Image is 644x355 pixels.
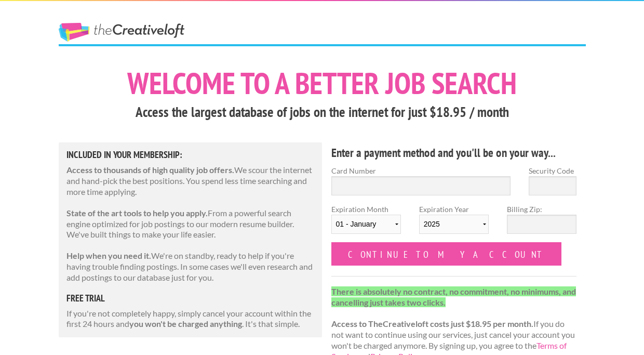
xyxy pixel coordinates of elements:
[331,319,533,328] strong: Access to TheCreativeloft costs just $18.95 per month.
[66,150,315,160] h5: Included in Your Membership:
[331,215,401,234] select: Expiration Month
[331,242,562,266] input: Continue to my account
[507,204,576,215] label: Billing Zip:
[331,165,511,176] label: Card Number
[419,204,489,242] label: Expiration Year
[59,68,586,98] h1: Welcome to a better job search
[529,165,576,176] label: Security Code
[66,294,315,303] h5: free trial
[66,165,315,197] p: We scour the internet and hand-pick the best positions. You spend less time searching and more ti...
[331,144,577,161] h4: Enter a payment method and you'll be on your way...
[66,208,208,218] strong: State of the art tools to help you apply.
[66,251,151,260] strong: Help when you need it.
[331,204,401,242] label: Expiration Month
[59,102,586,122] h3: Access the largest database of jobs on the internet for just $18.95 / month
[66,308,315,330] p: If you're not completely happy, simply cancel your account within the first 24 hours and . It's t...
[129,319,242,328] strong: you won't be charged anything
[419,215,489,234] select: Expiration Year
[331,286,576,307] strong: There is absolutely no contract, no commitment, no minimums, and cancelling just takes two clicks.
[66,251,315,283] p: We're on standby, ready to help if you're having trouble finding postings. In some cases we'll ev...
[66,208,315,240] p: From a powerful search engine optimized for job postings to our modern resume builder. We've buil...
[59,23,184,42] a: The Creative Loft
[66,165,234,175] strong: Access to thousands of high quality job offers.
